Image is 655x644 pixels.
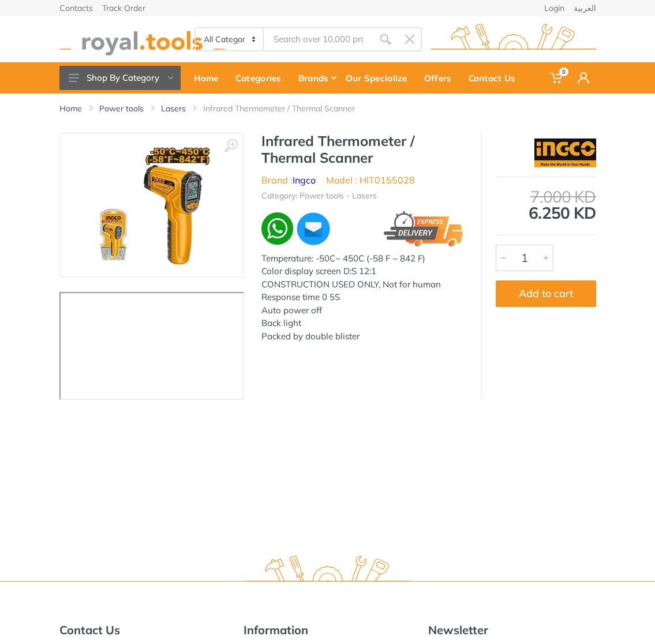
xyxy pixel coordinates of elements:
button: Add to cart [496,280,596,307]
a: Contact Us [463,62,527,93]
a: Power tools [99,103,144,114]
span: 0 [559,68,568,76]
h1: Infrared Thermometer / Thermal Scanner [261,133,463,166]
a: Categories [230,62,293,93]
div: Temperature: -50C~ 450C (-58 F ~ 842 F) Color display screen D:S 12:1 CONSTRUCTION USED ONLY, Not... [261,252,463,343]
div: 7.000 KD [496,189,596,205]
div: Our Specialize [340,66,419,90]
img: Ingco [534,138,596,167]
div: Offers [419,66,463,90]
div: Categories [230,66,293,90]
img: Royal Tools - Infrared Thermometer / Thermal Scanner [92,145,211,265]
h5: Newsletter [428,623,596,637]
h5: Information [244,623,411,637]
div: 6.250 KD [496,189,596,221]
img: wa.webp [261,212,294,245]
select: Category [196,28,264,50]
img: royal.tools Logo [245,556,410,587]
li: Infrared Thermometer / Thermal Scanner [203,103,372,114]
a: Our Specialize [340,62,419,93]
nav: breadcrumb [59,103,596,114]
img: royal.tools Logo [431,24,596,55]
a: العربية [574,4,596,12]
input: Site search [264,27,373,51]
a: Login [544,4,564,12]
img: royal.tools Logo [59,24,225,55]
div: Brands [293,66,340,90]
img: ma.webp [295,211,331,246]
a: Track Order [102,4,145,12]
a: 0 [544,62,571,93]
li: Brand : [261,173,316,187]
a: Lasers [161,103,186,114]
a: Home [189,62,230,93]
a: Contacts [59,4,93,12]
a: Home [59,103,82,114]
button: Shop By Category [59,66,181,90]
h5: Contact Us [59,623,227,637]
li: Model : HIT0155028 [326,173,415,187]
div: Contact Us [463,66,527,90]
li: Category: Power tools - Lasers [261,190,377,202]
a: Offers [419,62,463,93]
a: Ingco [293,174,316,186]
img: express.png [384,211,463,246]
div: Home [189,66,230,90]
